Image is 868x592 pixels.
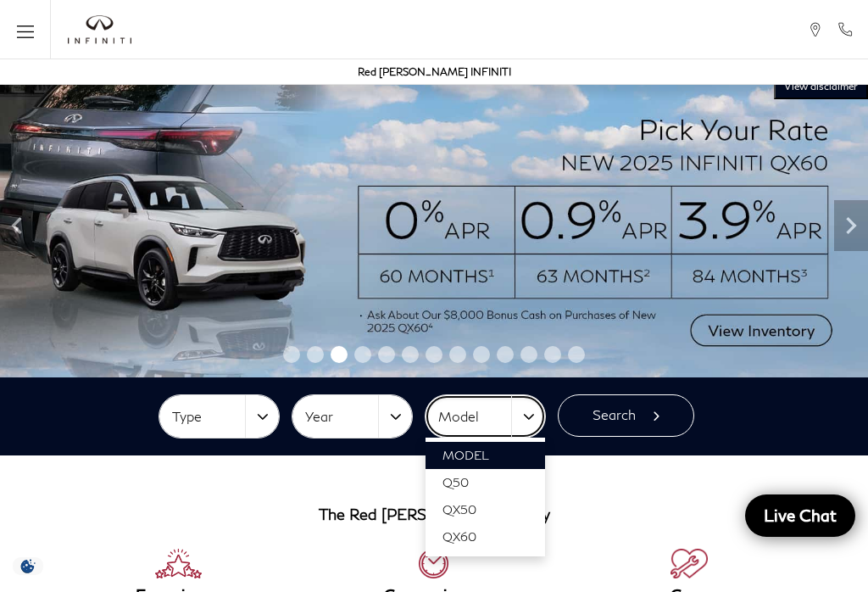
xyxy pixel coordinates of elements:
span: Q50 [442,475,469,489]
img: Opt-Out Icon [8,557,47,575]
span: Model [442,448,489,462]
img: INFINITI [68,15,131,44]
span: QX50 [442,502,476,517]
a: Red [PERSON_NAME] INFINITI [358,65,511,78]
a: Live Chat [745,494,855,537]
span: Live Chat [755,505,845,526]
a: infiniti [68,15,131,44]
span: QX60 [442,529,476,544]
section: Click to Open Cookie Consent Modal [8,557,47,575]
